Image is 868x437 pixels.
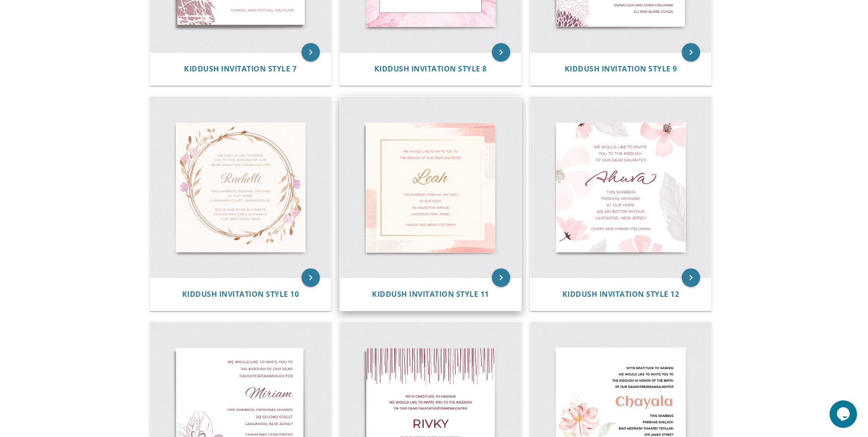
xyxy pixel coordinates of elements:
span: Kiddush Invitation Style 9 [565,64,677,74]
span: Kiddush Invitation Style 11 [372,289,489,299]
a: Kiddush Invitation Style 12 [562,290,679,299]
span: Kiddush Invitation Style 8 [374,64,487,74]
a: keyboard_arrow_right [682,268,700,287]
a: Kiddush Invitation Style 10 [182,290,299,299]
a: keyboard_arrow_right [302,268,320,287]
img: Kiddush Invitation Style 12 [530,97,712,278]
a: keyboard_arrow_right [492,43,510,61]
a: keyboard_arrow_right [302,43,320,61]
span: Kiddush Invitation Style 12 [562,289,679,299]
img: Kiddush Invitation Style 10 [150,97,331,278]
span: Kiddush Invitation Style 7 [184,64,297,74]
img: Kiddush Invitation Style 11 [340,97,521,278]
a: Kiddush Invitation Style 9 [565,65,677,73]
span: Kiddush Invitation Style 10 [182,289,299,299]
a: Kiddush Invitation Style 11 [372,290,489,299]
iframe: chat widget [830,400,859,428]
a: keyboard_arrow_right [682,43,700,61]
a: Kiddush Invitation Style 8 [374,65,487,73]
a: Kiddush Invitation Style 7 [184,65,297,73]
a: keyboard_arrow_right [492,268,510,287]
